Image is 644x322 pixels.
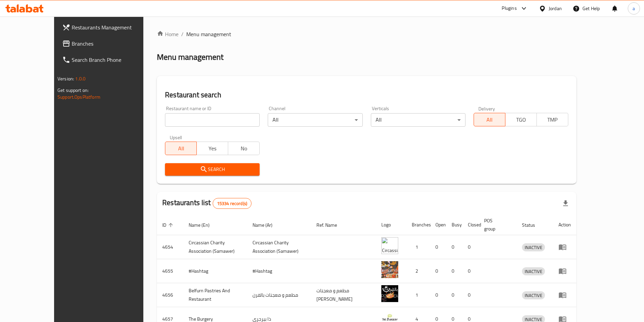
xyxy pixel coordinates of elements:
span: Version: [57,74,74,83]
td: 0 [446,259,462,283]
span: All [477,115,503,125]
span: INACTIVE [522,292,545,299]
h2: Restaurants list [162,198,252,209]
button: All [474,113,505,126]
td: 1 [406,283,430,307]
span: No [231,144,257,153]
div: INACTIVE [522,243,545,251]
button: TGO [505,113,537,126]
button: No [228,142,260,155]
td: 1 [406,235,430,259]
div: Menu [558,291,571,299]
div: All [371,113,466,127]
nav: breadcrumb [157,30,576,38]
td: 0 [462,235,479,259]
span: 1.0.0 [75,74,86,83]
span: Yes [199,144,225,153]
td: 0 [430,235,446,259]
div: Export file [557,195,574,212]
input: Search for restaurant name or ID.. [165,113,260,127]
span: Get support on: [57,86,89,95]
img: ​Circassian ​Charity ​Association​ (Samawer) [381,237,398,254]
td: #Hashtag [247,259,311,283]
th: Closed [462,215,479,235]
div: Menu [558,267,571,275]
td: مطعم و معجنات [PERSON_NAME] [311,283,376,307]
td: 0 [430,259,446,283]
span: Restaurants Management [72,23,156,31]
button: All [165,142,197,155]
span: All [168,144,194,153]
label: Upsell [170,135,182,140]
td: 0 [446,235,462,259]
button: Yes [196,142,228,155]
div: INACTIVE [522,291,545,299]
th: Branches [406,215,430,235]
button: TMP [536,113,568,126]
td: 4656 [157,283,183,307]
td: 0 [430,283,446,307]
span: Name (Ar) [253,221,281,229]
td: 0 [462,283,479,307]
div: All [268,113,362,127]
td: 0 [446,283,462,307]
img: #Hashtag [381,261,398,278]
td: #Hashtag [183,259,247,283]
th: Open [430,215,446,235]
span: Search Branch Phone [72,56,156,64]
span: INACTIVE [522,244,545,251]
td: 4654 [157,235,183,259]
a: Restaurants Management [57,19,162,35]
a: Home [157,30,178,38]
td: 2 [406,259,430,283]
img: Belfurn Pastries And Restaurant [381,285,398,302]
th: Logo [376,215,406,235]
span: INACTIVE [522,268,545,275]
a: Search Branch Phone [57,52,162,68]
th: Busy [446,215,462,235]
span: TGO [508,115,534,125]
span: 15334 record(s) [213,200,251,207]
td: مطعم و معجنات بالفرن [247,283,311,307]
span: Branches [72,40,156,48]
button: Search [165,163,260,176]
td: 0 [462,259,479,283]
span: Search [170,165,254,174]
td: ​Circassian ​Charity ​Association​ (Samawer) [247,235,311,259]
div: Menu [558,243,571,251]
div: Plugins [502,4,517,13]
a: Branches [57,35,162,52]
span: a [633,5,635,12]
label: Delivery [478,106,495,111]
span: ID [162,221,175,229]
h2: Menu management [157,52,223,63]
th: Action [553,215,576,235]
span: TMP [540,115,566,125]
span: POS group [484,217,508,233]
td: Belfurn Pastries And Restaurant [183,283,247,307]
span: Ref. Name [316,221,346,229]
div: Total records count [213,198,252,209]
span: Name (En) [189,221,218,229]
td: 4655 [157,259,183,283]
h2: Restaurant search [165,90,568,100]
span: Status [522,221,544,229]
li: / [181,30,184,38]
span: Menu management [186,30,231,38]
a: Support.OpsPlatform [57,93,100,101]
div: Jordan [549,5,562,12]
td: ​Circassian ​Charity ​Association​ (Samawer) [183,235,247,259]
